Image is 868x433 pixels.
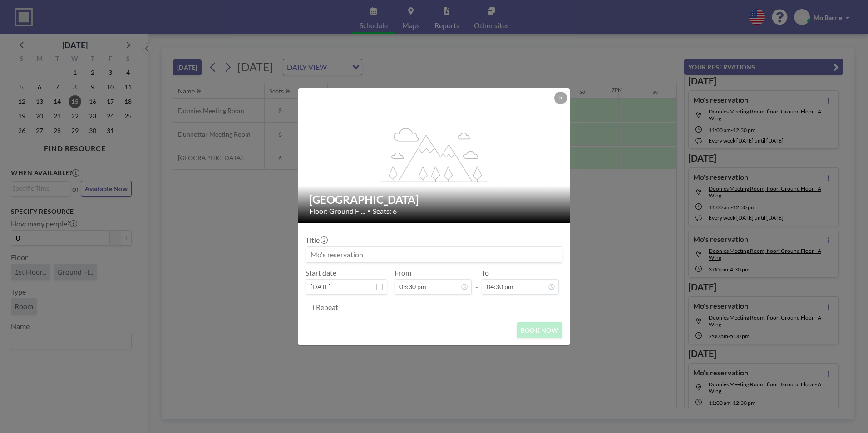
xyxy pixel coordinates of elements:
label: To [482,268,489,277]
label: Repeat [316,303,338,312]
button: BOOK NOW [517,322,562,338]
g: flex-grow: 1.2; [381,127,488,182]
label: Title [306,236,327,245]
span: • [367,207,370,214]
input: Mo's reservation [306,247,562,262]
span: - [475,271,478,291]
h2: [GEOGRAPHIC_DATA] [309,193,560,207]
span: Seats: 6 [373,207,397,216]
label: Start date [306,268,336,277]
span: Floor: Ground Fl... [309,207,365,216]
label: From [395,268,411,277]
